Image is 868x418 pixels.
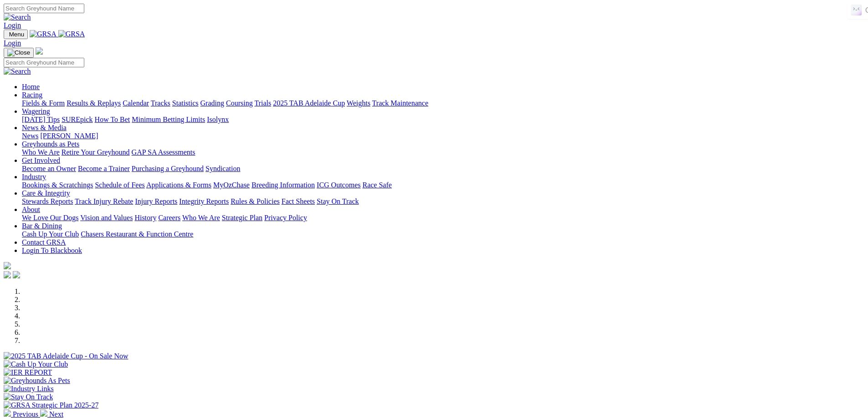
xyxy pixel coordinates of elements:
a: About [22,206,40,213]
img: Stay On Track [4,393,53,401]
a: Privacy Policy [264,214,307,222]
a: Coursing [226,99,253,107]
a: Fact Sheets [282,197,315,205]
span: Previous [13,410,38,418]
a: Statistics [172,99,199,107]
span: Next [49,410,63,418]
a: Greyhounds as Pets [22,140,79,148]
div: Get Involved [22,165,864,173]
a: Track Injury Rebate [75,197,133,205]
a: Become an Owner [22,165,76,172]
a: Previous [4,410,40,418]
a: Race Safe [362,181,391,189]
a: Results & Replays [67,99,121,107]
a: Chasers Restaurant & Function Centre [81,230,193,238]
a: Fields & Form [22,99,65,107]
a: Contact GRSA [22,238,66,246]
a: Minimum Betting Limits [132,116,205,123]
button: Toggle navigation [4,30,28,39]
a: Integrity Reports [179,197,229,205]
div: Care & Integrity [22,197,864,206]
a: MyOzChase [213,181,250,189]
img: GRSA [30,30,56,38]
a: Applications & Forms [146,181,211,189]
a: Cash Up Your Club [22,230,79,238]
img: logo-grsa-white.png [36,47,43,55]
img: logo-grsa-white.png [4,262,11,269]
div: News & Media [22,132,864,140]
div: Bar & Dining [22,230,864,238]
a: ICG Outcomes [317,181,360,189]
img: twitter.svg [13,271,20,278]
a: Login [4,39,21,47]
img: IER REPORT [4,368,52,377]
img: facebook.svg [4,271,11,278]
div: About [22,214,864,222]
input: Search [4,4,84,13]
img: Cash Up Your Club [4,360,68,368]
a: [PERSON_NAME] [40,132,98,140]
a: Weights [347,99,370,107]
a: Who We Are [182,214,220,222]
a: Become a Trainer [78,165,130,172]
a: 2025 TAB Adelaide Cup [273,99,345,107]
a: Injury Reports [135,197,177,205]
a: Stay On Track [317,197,359,205]
a: Next [40,410,63,418]
button: Toggle navigation [4,48,34,58]
a: Racing [22,91,42,99]
a: Strategic Plan [222,214,262,222]
img: Search [4,13,31,21]
img: Search [4,67,31,76]
a: Breeding Information [252,181,315,189]
a: Login To Blackbook [22,247,82,254]
a: Isolynx [207,116,229,123]
div: Racing [22,99,864,107]
input: Search [4,58,84,67]
a: SUREpick [62,116,92,123]
img: chevron-right-pager-white.svg [40,409,47,417]
a: Stewards Reports [22,197,73,205]
a: Grading [200,99,224,107]
a: Get Involved [22,156,60,164]
a: Retire Your Greyhound [62,148,130,156]
a: Tracks [151,99,170,107]
a: Wagering [22,107,50,115]
img: GRSA [58,30,85,38]
a: Vision and Values [80,214,133,222]
span: Menu [9,31,24,38]
a: Rules & Policies [231,197,280,205]
a: Industry [22,173,46,181]
a: Purchasing a Greyhound [132,165,204,172]
img: 2025 TAB Adelaide Cup - On Sale Now [4,352,128,360]
a: News [22,132,38,140]
a: News & Media [22,124,67,131]
img: Industry Links [4,385,54,393]
a: Login [4,21,21,29]
img: GRSA Strategic Plan 2025-27 [4,401,98,409]
a: Trials [254,99,271,107]
img: Close [7,49,30,56]
a: Schedule of Fees [95,181,144,189]
div: Industry [22,181,864,189]
a: Calendar [123,99,149,107]
img: Greyhounds As Pets [4,377,70,385]
a: [DATE] Tips [22,116,60,123]
a: Bookings & Scratchings [22,181,93,189]
a: Bar & Dining [22,222,62,230]
a: Careers [158,214,180,222]
a: History [134,214,156,222]
a: Home [22,83,40,91]
a: GAP SA Assessments [132,148,195,156]
div: Wagering [22,116,864,124]
a: Who We Are [22,148,60,156]
a: Syndication [205,165,240,172]
a: Track Maintenance [372,99,428,107]
a: We Love Our Dogs [22,214,78,222]
img: chevron-left-pager-white.svg [4,409,11,417]
a: Care & Integrity [22,189,70,197]
a: How To Bet [95,116,130,123]
div: Greyhounds as Pets [22,148,864,156]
